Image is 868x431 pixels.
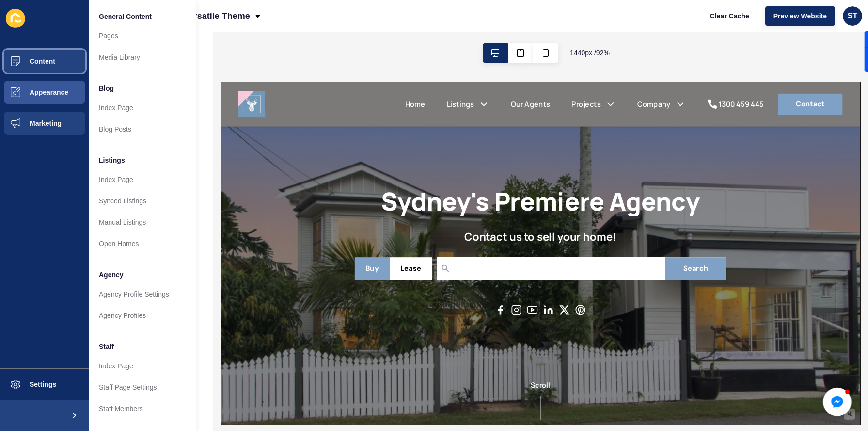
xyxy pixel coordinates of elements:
a: Agency Profile Settings [89,283,196,305]
a: Home [202,18,224,30]
a: Our Agents [316,18,360,30]
span: Preview Website [773,11,827,21]
span: Clear Cache [710,11,749,21]
a: Index Page [89,169,196,190]
button: Clear Cache [702,6,758,26]
button: Lease [185,191,231,215]
a: Contact [608,13,679,36]
a: 1300 459 445 [531,18,593,30]
button: Search [485,191,551,215]
h2: Contact us to sell your home! [266,162,432,176]
a: Agency Profiles [89,305,196,326]
span: General Content [99,12,152,21]
a: Synced Listings [89,190,196,212]
span: Agency [99,270,124,280]
a: Projects [383,18,415,30]
span: Listings [99,155,125,165]
div: 1300 459 445 [543,18,593,30]
a: Staff Page Settings [89,377,196,398]
div: Scroll [4,325,694,368]
a: Media Library [89,47,196,68]
a: Index Page [89,97,196,118]
button: Preview Website [765,6,835,26]
a: Open Homes [89,233,196,254]
span: 1440 px / 92 % [570,48,610,58]
a: Listings [247,18,277,30]
span: Blog [99,83,114,93]
span: Staff [99,342,114,351]
a: Manual Listings [89,212,196,233]
a: Staff Members [89,398,196,419]
h1: Sydney's Premiere Agency [175,114,522,146]
button: Buy [146,191,184,215]
span: ST [848,11,857,21]
img: Company logo [19,10,49,39]
button: Open chat window [657,333,688,365]
a: Company [455,18,491,30]
a: Pages [89,25,196,47]
a: Blog Posts [89,118,196,140]
a: Index Page [89,355,196,377]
